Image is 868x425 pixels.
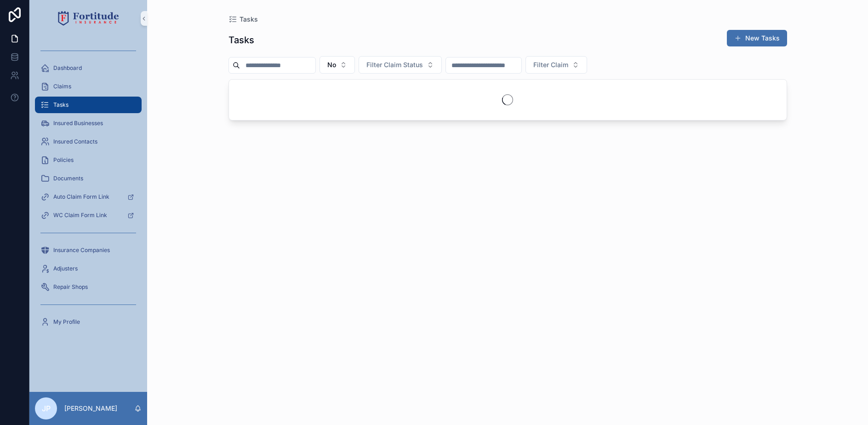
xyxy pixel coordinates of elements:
a: Dashboard [35,60,142,76]
a: Claims [35,78,142,95]
span: Dashboard [53,64,82,72]
span: Claims [53,83,71,90]
span: Repair Shops [53,283,88,291]
a: Documents [35,170,142,187]
span: Insurance Companies [53,247,110,254]
a: Insured Businesses [35,115,142,132]
span: Auto Claim Form Link [53,193,109,201]
a: Auto Claim Form Link [35,189,142,205]
button: New Tasks [727,30,787,46]
span: No [327,60,336,69]
span: Tasks [240,15,258,24]
span: JP [42,403,51,414]
a: Tasks [35,97,142,113]
h1: Tasks [228,34,254,46]
p: [PERSON_NAME] [64,404,117,413]
span: Policies [53,156,74,164]
a: WC Claim Form Link [35,207,142,224]
button: Select Button [359,56,442,74]
span: Insured Businesses [53,120,103,127]
a: Insured Contacts [35,133,142,150]
span: Tasks [53,101,69,109]
a: Policies [35,152,142,168]
span: Filter Claim Status [366,60,423,69]
a: Repair Shops [35,279,142,295]
span: My Profile [53,318,80,326]
span: Filter Claim [533,60,568,69]
a: Adjusters [35,260,142,277]
a: Insurance Companies [35,242,142,258]
span: WC Claim Form Link [53,212,107,219]
a: Tasks [228,15,258,24]
span: Documents [53,175,83,182]
span: Adjusters [53,265,78,272]
div: scrollable content [29,37,147,392]
img: App logo [58,11,119,26]
a: My Profile [35,314,142,330]
button: Select Button [320,56,355,74]
button: Select Button [525,56,587,74]
span: Insured Contacts [53,138,97,145]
